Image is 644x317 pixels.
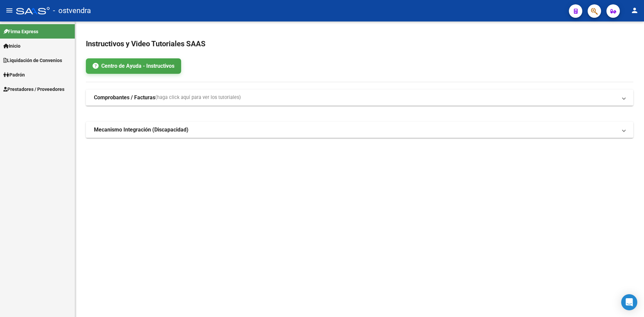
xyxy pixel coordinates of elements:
h2: Instructivos y Video Tutoriales SAAS [86,38,633,50]
span: Inicio [3,42,20,50]
span: Prestadores / Proveedores [3,86,64,93]
mat-expansion-panel-header: Comprobantes / Facturas(haga click aquí para ver los tutoriales) [86,90,633,106]
span: - ostvendra [53,3,91,18]
span: Firma Express [3,28,38,35]
div: Open Intercom Messenger [621,294,637,310]
span: Padrón [3,71,25,78]
span: (haga click aquí para ver los tutoriales) [155,94,241,101]
mat-expansion-panel-header: Mecanismo Integración (Discapacidad) [86,122,633,138]
strong: Comprobantes / Facturas [94,94,155,101]
a: Centro de Ayuda - Instructivos [86,58,181,74]
span: Liquidación de Convenios [3,57,62,64]
mat-icon: person [631,6,639,14]
strong: Mecanismo Integración (Discapacidad) [94,126,189,134]
mat-icon: menu [5,6,13,14]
